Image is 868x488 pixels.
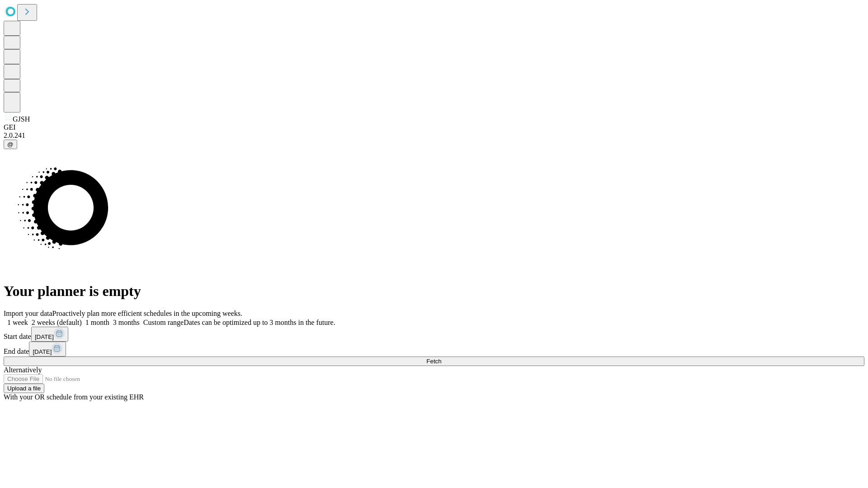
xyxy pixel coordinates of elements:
h1: Your planner is empty [4,283,864,300]
span: GJSH [13,115,30,123]
span: 1 week [7,319,28,326]
span: [DATE] [35,333,54,340]
div: Start date [4,327,864,342]
div: 2.0.241 [4,131,864,140]
button: @ [4,140,17,149]
span: Alternatively [4,366,42,374]
span: Custom range [143,319,184,326]
div: GEI [4,123,864,131]
button: Upload a file [4,384,44,393]
span: Import your data [4,310,52,317]
button: Fetch [4,357,864,366]
div: End date [4,342,864,357]
span: [DATE] [33,348,52,355]
span: Dates can be optimized up to 3 months in the future. [184,319,335,326]
span: 3 months [113,319,140,326]
span: 2 weeks (default) [32,319,82,326]
button: [DATE] [31,327,68,342]
button: [DATE] [29,342,66,357]
span: With your OR schedule from your existing EHR [4,393,144,401]
span: 1 month [85,319,109,326]
span: Proactively plan more efficient schedules in the upcoming weeks. [52,310,242,317]
span: Fetch [426,358,441,365]
span: @ [7,141,14,148]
